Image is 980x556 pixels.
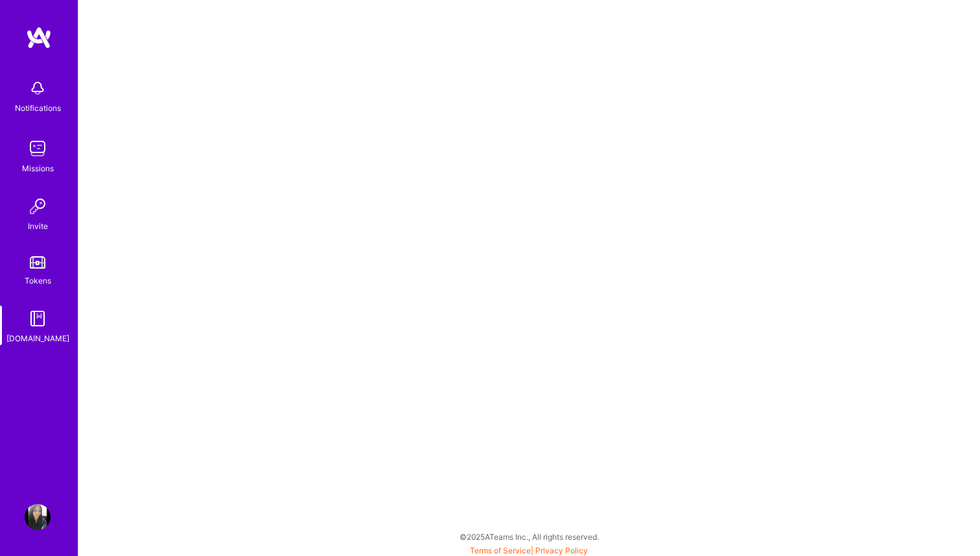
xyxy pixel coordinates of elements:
[25,136,51,162] img: teamwork
[15,101,61,115] div: Notifications
[470,546,588,555] span: |
[25,193,51,219] img: Invite
[28,219,48,233] div: Invite
[25,306,51,332] img: guide book
[6,332,69,345] div: [DOMAIN_NAME]
[21,504,54,530] a: User Avatar
[30,256,45,269] img: tokens
[26,26,52,49] img: logo
[535,546,588,555] a: Privacy Policy
[25,274,51,287] div: Tokens
[470,546,531,555] a: Terms of Service
[25,504,51,530] img: User Avatar
[25,75,51,101] img: bell
[22,162,54,175] div: Missions
[78,520,980,553] div: © 2025 ATeams Inc., All rights reserved.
